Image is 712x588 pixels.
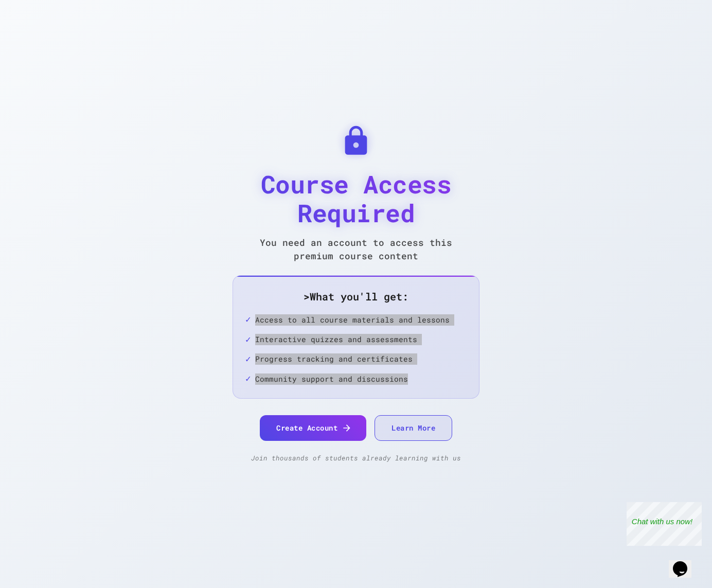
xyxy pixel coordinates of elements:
[253,236,459,263] h6: You need an account to access this premium course content
[669,547,702,578] iframe: chat widget
[245,288,467,305] h6: > What you'll get:
[245,352,467,366] div: Progress tracking and certificates
[233,170,479,227] h1: Course Access Required
[245,333,467,346] div: Interactive quizzes and assessments
[375,415,452,441] button: Learn More
[627,502,702,546] iframe: chat widget
[260,415,366,441] button: Create Account
[245,313,467,326] div: Access to all course materials and lessons
[245,372,467,385] div: Community support and discussions
[233,453,479,463] p: Join thousands of students already learning with us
